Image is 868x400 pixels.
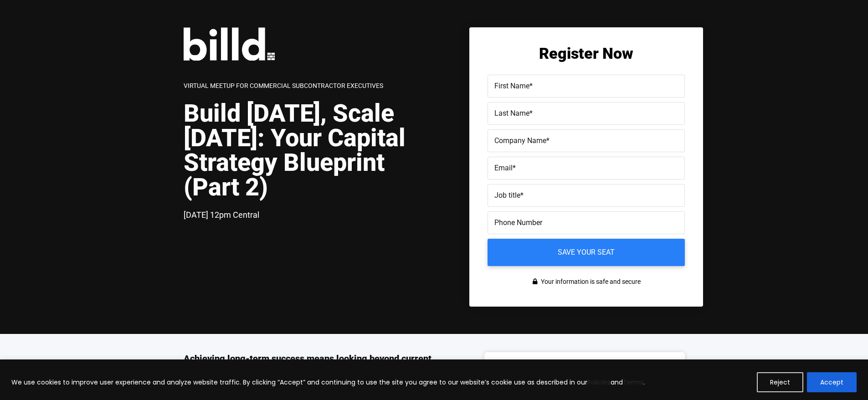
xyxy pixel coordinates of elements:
span: Company Name [494,136,546,145]
span: Email [494,164,513,172]
a: Terms [623,378,643,387]
h2: Register Now [488,46,685,61]
h1: Build [DATE], Scale [DATE]: Your Capital Strategy Blueprint (Part 2) [184,101,434,200]
button: Accept [807,372,857,392]
span: [DATE] 12pm Central [184,210,259,220]
p: We use cookies to improve user experience and analyze website traffic. By clicking “Accept” and c... [11,377,645,388]
span: Phone Number [494,218,542,227]
input: Save your seat [488,239,685,266]
span: Virtual Meetup for Commercial Subcontractor Executives [184,82,383,89]
a: Policies [587,378,611,387]
span: First Name [494,82,529,90]
span: Job title [494,191,520,200]
h3: Achieving long-term success means looking beyond current projects and creating a capital strategy... [184,352,434,378]
span: Last Name [494,109,529,118]
span: Your information is safe and secure [539,275,641,288]
button: Reject [757,372,803,392]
